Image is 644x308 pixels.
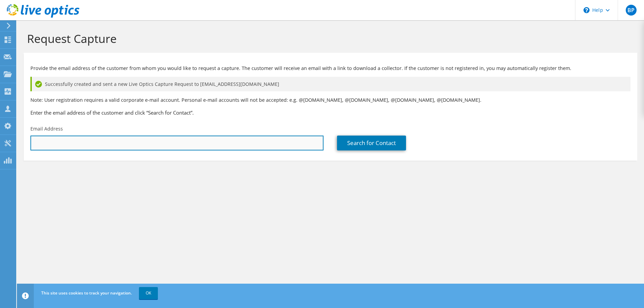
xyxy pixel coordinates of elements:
[30,109,630,116] h3: Enter the email address of the customer and click “Search for Contact”.
[30,65,630,72] p: Provide the email address of the customer from whom you would like to request a capture. The cust...
[30,125,63,132] label: Email Address
[583,7,590,13] svg: \n
[45,80,279,88] span: Successfully created and sent a new Live Optics Capture Request to [EMAIL_ADDRESS][DOMAIN_NAME]
[30,96,630,104] p: Note: User registration requires a valid corporate e-mail account. Personal e-mail accounts will ...
[139,287,158,299] a: OK
[626,5,637,16] span: BP
[41,290,132,296] span: This site uses cookies to track your navigation.
[27,31,630,46] h1: Request Capture
[337,136,406,150] a: Search for Contact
